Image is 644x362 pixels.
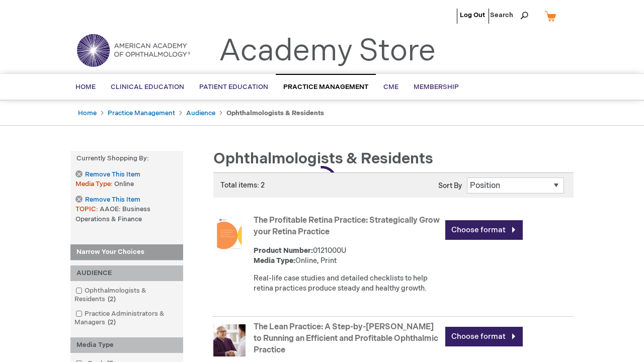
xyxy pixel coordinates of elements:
[75,170,140,179] a: Remove This Item
[213,324,246,356] img: The Lean Practice: A Step-by-Step Guide to Running an Efficient and Profitable Ophthalmic Practice
[376,75,406,100] a: CME
[406,75,466,100] a: Membership
[108,109,175,117] a: Practice Management
[226,109,324,117] strong: Ophthalmologists & Residents
[103,75,192,100] a: Clinical Education
[75,83,96,91] span: Home
[75,205,100,213] span: TOPIC
[414,83,459,91] span: Membership
[254,246,440,266] div: 0121000U Online, Print
[105,318,118,326] span: 2
[75,196,140,204] a: Remove This Item
[70,265,183,281] div: AUDIENCE
[73,286,181,304] a: Ophthalmologists & Residents2
[445,327,523,346] a: Choose format
[213,150,433,168] span: Ophthalmologists & Residents
[383,83,398,91] span: CME
[445,220,523,240] a: Choose format
[460,11,485,19] a: Log Out
[254,322,438,355] a: The Lean Practice: A Step-by-[PERSON_NAME] to Running an Efficient and Profitable Ophthalmic Prac...
[283,83,368,91] span: Practice Management
[254,216,440,237] a: The Profitable Retina Practice: Strategically Grow your Retina Practice
[220,181,265,190] span: Total items: 2
[186,109,215,117] a: Audience
[78,109,97,117] a: Home
[199,83,268,91] span: Patient Education
[85,170,140,179] span: Remove This Item
[114,180,134,188] span: Online
[254,274,440,294] div: Real-life case studies and detailed checklists to help retina practices produce steady and health...
[219,33,436,69] a: Academy Store
[85,195,140,205] span: Remove This Item
[254,256,295,265] strong: Media Type:
[490,5,528,25] span: Search
[105,295,118,303] span: 2
[70,151,183,166] strong: Currently Shopping by:
[276,74,376,100] a: Practice Management
[73,309,181,327] a: Practice Administrators & Managers2
[70,244,183,260] strong: Narrow Your Choices
[70,337,183,353] div: Media Type
[75,205,150,223] span: AAOE: Business Operations & Finance
[192,75,276,100] a: Patient Education
[254,246,313,255] strong: Product Number:
[75,180,114,188] span: Media Type
[111,83,184,91] span: Clinical Education
[213,218,246,250] img: The Profitable Retina Practice: Strategically Grow your Retina Practice
[438,182,462,190] label: Sort By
